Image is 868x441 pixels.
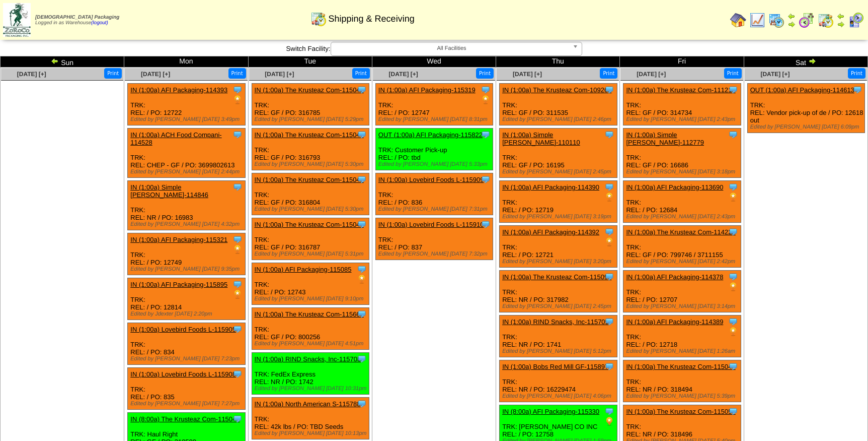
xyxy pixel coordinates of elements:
[637,71,666,78] a: [DATE] [+]
[747,84,865,133] div: TRK: REL: Vendor pick-up of de / PO: 12618 out
[130,266,245,272] div: Edited by [PERSON_NAME] [DATE] 9:35pm
[500,226,617,268] div: TRK: REL: / PO: 12721
[128,233,246,275] div: TRK: REL: / PO: 12749
[787,20,796,28] img: arrowright.gif
[35,15,119,20] span: [DEMOGRAPHIC_DATA] Packaging
[128,278,246,320] div: TRK: REL: / PO: 12814
[141,71,170,78] span: [DATE] [+]
[502,183,599,191] a: IN (1:00a) AFI Packaging-114390
[51,57,59,65] img: arrowleft.gif
[252,398,369,439] div: TRK: REL: 42k lbs / PO: TBD Seeds
[502,259,617,265] div: Edited by [PERSON_NAME] [DATE] 3:20pm
[750,124,865,130] div: Edited by [PERSON_NAME] [DATE] 6:09pm
[310,11,327,27] img: calendarinout.gif
[724,68,742,79] button: Print
[35,15,119,26] span: Logged in as Warehouse
[500,316,617,357] div: TRK: REL: NR / PO: 1741
[357,219,367,229] img: Tooltip
[623,129,741,178] div: TRK: REL: GF / PO: 16686
[130,183,208,199] a: IN (1:00a) Simple [PERSON_NAME]-114846
[728,85,738,95] img: Tooltip
[808,57,816,65] img: arrowright.gif
[252,263,369,305] div: TRK: REL: / PO: 12743
[232,182,243,192] img: Tooltip
[130,326,236,333] a: IN (1:00a) Lovebird Foods L-115905
[255,251,369,257] div: Edited by [PERSON_NAME] [DATE] 5:31pm
[481,85,491,95] img: Tooltip
[232,324,243,334] img: Tooltip
[623,84,741,125] div: TRK: REL: GF / PO: 314734
[728,406,738,416] img: Tooltip
[500,181,617,223] div: TRK: REL: / PO: 12719
[128,129,246,178] div: TRK: REL: CHEP - GF / PO: 3699802613
[255,266,352,273] a: IN (1:00a) AFI Packaging-115085
[604,130,614,140] img: Tooltip
[357,309,367,319] img: Tooltip
[130,116,245,122] div: Edited by [PERSON_NAME] [DATE] 3:49pm
[728,327,738,337] img: PO
[604,406,614,416] img: Tooltip
[357,354,367,364] img: Tooltip
[265,71,294,78] a: [DATE] [+]
[232,95,243,105] img: PO
[255,355,361,363] a: IN (1:00a) RIND Snacks, Inc-115708
[3,3,31,37] img: zoroco-logo-small.webp
[626,183,723,191] a: IN (1:00a) AFI Packaging-113690
[17,71,46,78] span: [DATE] [+]
[481,174,491,184] img: Tooltip
[130,370,236,378] a: IN (1:00a) Lovebird Foods L-115908
[600,68,617,79] button: Print
[481,219,491,229] img: Tooltip
[130,169,245,175] div: Edited by [PERSON_NAME] [DATE] 2:44pm
[728,192,738,202] img: PO
[375,173,493,215] div: TRK: REL: / PO: 836
[130,281,227,288] a: IN (1:00a) AFI Packaging-115895
[252,129,369,170] div: TRK: REL: GF / PO: 316793
[481,130,491,140] img: Tooltip
[728,227,738,237] img: Tooltip
[604,361,614,371] img: Tooltip
[232,85,243,95] img: Tooltip
[1,56,124,68] td: Sun
[728,182,738,192] img: Tooltip
[604,416,614,426] img: PO
[255,176,364,183] a: IN (1:00a) The Krusteaz Com-115045
[255,206,369,212] div: Edited by [PERSON_NAME] [DATE] 5:30pm
[130,236,227,243] a: IN (1:00a) AFI Packaging-115321
[252,353,369,395] div: TRK: FedEx Express REL: NR / PO: 1742
[375,129,493,170] div: TRK: Customer Pick-up REL: / PO: tbd
[255,341,369,347] div: Edited by [PERSON_NAME] [DATE] 4:51pm
[252,308,369,350] div: TRK: REL: GF / PO: 800256
[130,86,227,94] a: IN (1:00a) AFI Packaging-114393
[375,218,493,260] div: TRK: REL: / PO: 837
[626,318,723,326] a: IN (1:00a) AFI Packaging-114389
[378,206,493,212] div: Edited by [PERSON_NAME] [DATE] 7:31pm
[335,42,569,54] span: All Facilities
[626,408,735,415] a: IN (1:00a) The Krusteaz Com-115050
[252,218,369,260] div: TRK: REL: GF / PO: 316787
[502,228,599,236] a: IN (1:00a) AFI Packaging-114392
[502,116,617,122] div: Edited by [PERSON_NAME] [DATE] 2:46pm
[728,272,738,282] img: Tooltip
[130,311,245,317] div: Edited by Jdexter [DATE] 2:20pm
[513,71,542,78] span: [DATE] [+]
[502,393,617,399] div: Edited by [PERSON_NAME] [DATE] 4:06pm
[500,360,617,402] div: TRK: REL: NR / PO: 16229474
[255,430,369,436] div: Edited by [PERSON_NAME] [DATE] 10:13pm
[357,274,367,284] img: PO
[378,131,483,139] a: OUT (1:00a) AFI Packaging-115822
[837,12,845,20] img: arrowleft.gif
[604,227,614,237] img: Tooltip
[500,84,617,125] div: TRK: REL: GF / PO: 311535
[128,84,246,125] div: TRK: REL: / PO: 12722
[848,12,864,28] img: calendarcustomer.gif
[255,86,364,94] a: IN (1:00a) The Krusteaz Com-115043
[728,282,738,292] img: PO
[626,228,735,236] a: IN (1:00a) The Krusteaz Com-114222
[760,71,790,78] a: [DATE] [+]
[604,317,614,327] img: Tooltip
[623,316,741,357] div: TRK: REL: / PO: 12718
[500,271,617,312] div: TRK: REL: NR / PO: 317982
